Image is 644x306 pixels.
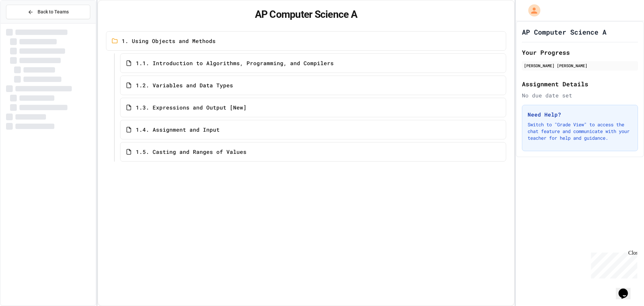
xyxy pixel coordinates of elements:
span: Back to Teams [38,8,69,15]
div: Chat with us now!Close [3,3,46,43]
div: My Account [521,3,542,18]
h1: AP Computer Science A [106,8,506,20]
iframe: chat widget [588,250,637,278]
a: 1.3. Expressions and Output [New] [120,98,506,117]
h2: Assignment Details [522,79,638,89]
iframe: chat widget [616,279,637,299]
p: Switch to "Grade View" to access the chat feature and communicate with your teacher for help and ... [528,121,632,141]
span: 1.2. Variables and Data Types [136,81,233,89]
div: No due date set [522,91,638,99]
h3: Need Help? [528,111,632,119]
span: 1.3. Expressions and Output [New] [136,103,247,112]
a: 1.4. Assignment and Input [120,120,506,139]
span: 1.1. Introduction to Algorithms, Programming, and Compilers [136,59,334,67]
a: 1.5. Casting and Ranges of Values [120,142,506,162]
h2: Your Progress [522,48,638,57]
span: 1. Using Objects and Methods [122,37,216,45]
button: Back to Teams [6,5,90,19]
span: 1.5. Casting and Ranges of Values [136,148,247,156]
div: [PERSON_NAME] [PERSON_NAME] [524,62,636,69]
h1: AP Computer Science A [522,27,606,37]
span: 1.4. Assignment and Input [136,126,220,134]
a: 1.2. Variables and Data Types [120,76,506,95]
a: 1.1. Introduction to Algorithms, Programming, and Compilers [120,53,506,73]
